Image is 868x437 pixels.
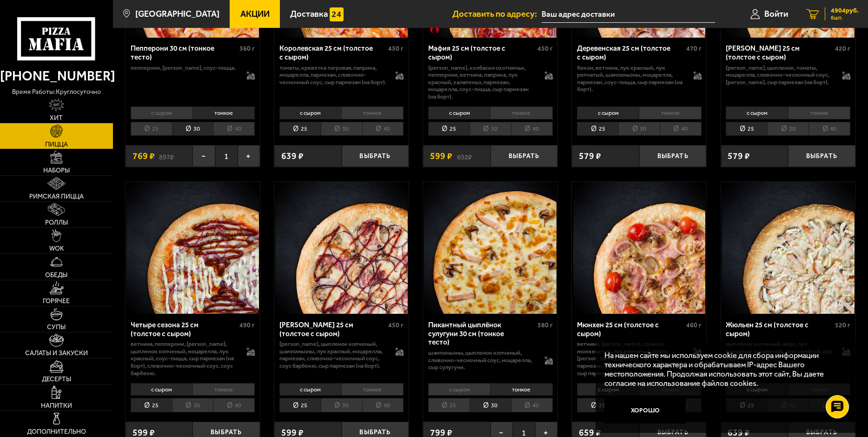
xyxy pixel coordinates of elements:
[537,45,553,53] span: 450 г
[577,64,684,93] p: бекон, ветчина, лук красный, лук репчатый, шампиньоны, моцарелла, пармезан, соус-пицца, сыр парме...
[579,428,601,437] span: 659 ₽
[45,272,67,278] span: Обеды
[131,398,172,412] li: 25
[721,182,855,314] a: Жюльен 25 см (толстое с сыром)
[388,321,404,329] span: 450 г
[835,45,850,53] span: 420 г
[490,383,552,396] li: тонкое
[362,122,404,136] li: 40
[41,403,72,409] span: Напитки
[831,7,859,14] span: 4904 руб.
[511,398,553,412] li: 40
[577,122,618,136] li: 25
[573,182,706,314] img: Мюнхен 25 см (толстое с сыром)
[342,145,409,167] button: Выбрать
[764,10,788,19] span: Войти
[542,6,715,23] input: Ваш адрес доставки
[274,182,409,314] a: Чикен Барбекю 25 см (толстое с сыром)
[27,429,86,435] span: Дополнительно
[42,376,71,383] span: Десерты
[192,145,215,167] button: −
[215,145,238,167] span: 1
[192,106,255,119] li: тонкое
[29,193,84,200] span: Римская пицца
[577,44,684,61] div: Деревенская 25 см (толстое с сыром)
[213,122,255,136] li: 40
[604,351,841,388] p: На нашем сайте мы используем cookie для сбора информации технического характера и обрабатываем IP...
[131,64,238,72] p: пепперони, [PERSON_NAME], соус-пицца.
[133,428,155,437] span: 599 ₽
[470,398,511,412] li: 30
[43,298,70,305] span: Горячее
[279,340,386,369] p: [PERSON_NAME], цыпленок копченый, шампиньоны, лук красный, моцарелла, пармезан, сливочно-чесночны...
[835,321,850,329] span: 520 г
[341,106,404,119] li: тонкое
[133,152,155,160] span: 769 ₽
[577,340,684,377] p: ветчина, [PERSON_NAME], сосиски мюнхенские, лук репчатый, опята, [PERSON_NAME], [PERSON_NAME], па...
[131,321,238,338] div: Четыре сезона 25 см (толстое с сыром)
[131,106,192,119] li: с сыром
[126,182,259,314] img: Четыре сезона 25 см (толстое с сыром)
[639,106,701,119] li: тонкое
[47,324,66,331] span: Супы
[579,152,601,160] span: 579 ₽
[686,321,702,329] span: 460 г
[604,397,686,424] button: Хорошо
[490,106,552,119] li: тонкое
[618,122,660,136] li: 30
[49,245,64,252] span: WOK
[159,152,174,160] s: 897 ₽
[572,182,706,314] a: Мюнхен 25 см (толстое с сыром)
[424,182,557,314] img: Пикантный цыплёнок сулугуни 30 см (тонкое тесто)
[452,10,542,19] span: Доставить по адресу:
[660,122,702,136] li: 40
[213,398,255,412] li: 40
[279,398,321,412] li: 25
[239,321,255,329] span: 490 г
[511,122,553,136] li: 40
[490,145,558,167] button: Выбрать
[577,106,639,119] li: с сыром
[537,321,553,329] span: 380 г
[767,122,808,136] li: 30
[275,182,408,314] img: Чикен Барбекю 25 см (толстое с сыром)
[45,141,68,148] span: Пицца
[25,350,88,357] span: Салаты и закуски
[428,64,535,100] p: [PERSON_NAME], колбаски охотничьи, пепперони, ветчина, паприка, лук красный, халапеньо, пармезан,...
[135,10,219,19] span: [GEOGRAPHIC_DATA]
[279,383,341,396] li: с сыром
[281,152,304,160] span: 639 ₽
[43,167,70,174] span: Наборы
[428,44,535,61] div: Мафия 25 см (толстое с сыром)
[388,45,404,53] span: 450 г
[321,122,362,136] li: 30
[279,122,321,136] li: 25
[238,145,260,167] button: +
[788,145,855,167] button: Выбрать
[321,398,362,412] li: 30
[131,122,172,136] li: 25
[172,122,213,136] li: 30
[430,428,452,437] span: 799 ₽
[428,321,535,347] div: Пикантный цыплёнок сулугуни 30 см (тонкое тесто)
[470,122,511,136] li: 30
[330,7,343,21] img: 15daf4d41897b9f0e9f617042186c801.svg
[577,321,684,338] div: Мюнхен 25 см (толстое с сыром)
[430,152,452,160] span: 599 ₽
[788,106,850,119] li: тонкое
[192,383,255,396] li: тонкое
[172,398,213,412] li: 30
[279,106,341,119] li: с сыром
[728,152,750,160] span: 579 ₽
[577,398,618,412] li: 25
[362,398,404,412] li: 40
[239,45,255,53] span: 360 г
[831,15,859,20] span: 6 шт.
[281,428,304,437] span: 599 ₽
[131,340,238,377] p: ветчина, пепперони, [PERSON_NAME], цыпленок копченый, моцарелла, лук красный, соус-пицца, сыр пар...
[126,182,260,314] a: Четыре сезона 25 см (толстое с сыром)
[45,219,68,226] span: Роллы
[131,44,238,61] div: Пепперони 30 см (тонкое тесто)
[279,64,386,86] p: томаты, креветка тигровая, паприка, моцарелла, пармезан, сливочно-чесночный соус, сыр пармезан (н...
[428,383,490,396] li: с сыром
